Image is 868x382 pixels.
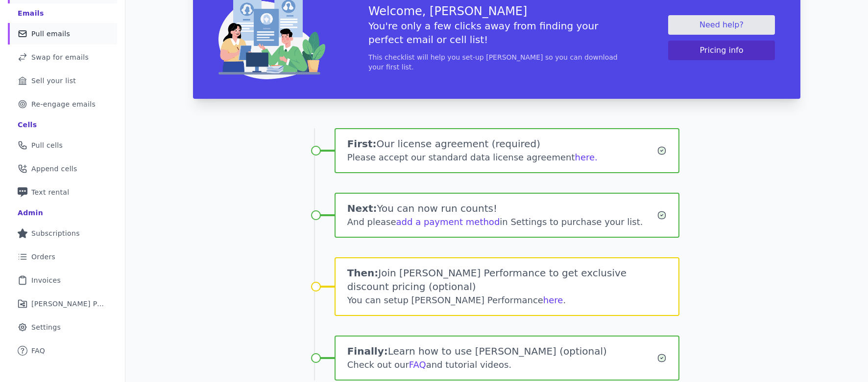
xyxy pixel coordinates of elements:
span: Text rental [31,187,70,197]
a: here [543,295,563,305]
a: FAQ [8,340,117,361]
div: Admin [18,208,43,218]
p: This checklist will help you set-up [PERSON_NAME] so you can download your first list. [368,52,625,72]
span: Sell your list [31,76,76,86]
h1: Our license agreement (required) [347,137,657,151]
span: Pull cells [31,140,63,150]
div: And please in Settings to purchase your list. [347,215,657,229]
a: Re-engage emails [8,93,117,115]
a: FAQ [409,360,426,370]
a: Text rental [8,181,117,203]
a: Append cells [8,158,117,180]
button: Pricing info [668,41,775,60]
div: You can setup [PERSON_NAME] Performance . [347,293,667,307]
h3: Welcome, [PERSON_NAME] [368,3,625,19]
a: Swap for emails [8,46,117,68]
span: Append cells [31,164,77,174]
span: First: [347,138,377,150]
h1: Learn how to use [PERSON_NAME] (optional) [347,344,657,358]
h1: Join [PERSON_NAME] Performance to get exclusive discount pricing (optional) [347,266,667,293]
a: Pull cells [8,135,117,156]
a: Subscriptions [8,223,117,244]
span: [PERSON_NAME] Performance [31,299,105,309]
a: Sell your list [8,70,117,91]
span: Swap for emails [31,52,89,62]
h1: You can now run counts! [347,202,657,215]
div: Cells [18,120,37,130]
span: Invoices [31,275,61,285]
a: add a payment method [396,217,500,227]
div: Please accept our standard data license agreement [347,151,657,164]
span: Pull emails [31,29,70,39]
a: Orders [8,246,117,268]
a: Need help? [668,15,775,35]
a: Invoices [8,270,117,291]
span: Settings [31,322,61,332]
a: [PERSON_NAME] Performance [8,293,117,315]
span: Finally: [347,345,388,357]
div: Emails [18,8,44,18]
span: FAQ [31,346,45,356]
span: Subscriptions [31,228,80,238]
span: Next: [347,202,377,214]
h5: You're only a few clicks away from finding your perfect email or cell list! [368,19,625,46]
span: Re-engage emails [31,99,96,109]
div: Check out our and tutorial videos. [347,358,657,372]
a: Settings [8,316,117,338]
span: Orders [31,252,55,262]
span: Then: [347,267,379,279]
a: Pull emails [8,23,117,45]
